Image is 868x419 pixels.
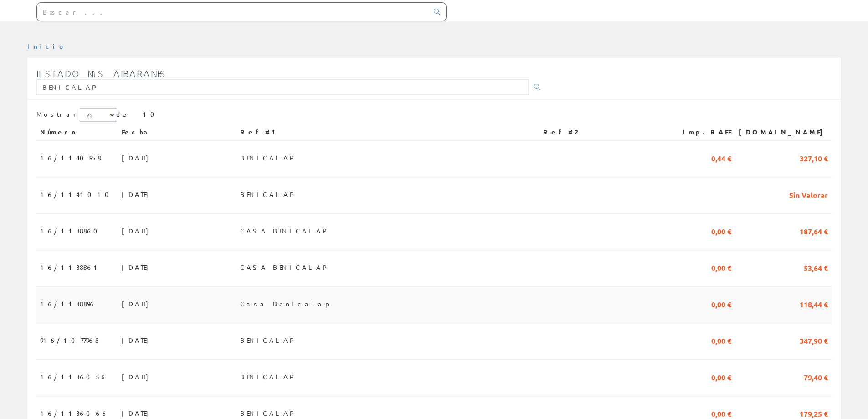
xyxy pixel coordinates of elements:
[539,124,667,140] th: Ref #2
[711,369,731,384] span: 0,00 €
[711,150,731,166] span: 0,44 €
[711,296,731,311] span: 0,00 €
[800,223,828,238] span: 187,64 €
[122,332,153,348] span: [DATE]
[122,186,153,202] span: [DATE]
[240,186,296,202] span: BENICALAP
[800,332,828,348] span: 347,90 €
[36,108,832,124] div: de 10
[240,332,296,348] span: BENICALAP
[240,369,296,384] span: BENICALAP
[789,186,828,202] span: Sin Valorar
[236,124,539,140] th: Ref #1
[804,369,828,384] span: 79,40 €
[40,369,108,384] span: 16/1136056
[36,79,529,95] input: Introduzca parte o toda la referencia1, referencia2, número, fecha(dd/mm/yy) o rango de fechas(dd...
[40,186,114,202] span: 16/1141010
[40,332,99,348] span: 916/1077968
[80,108,116,122] select: Mostrar
[36,124,118,140] th: Número
[40,223,103,238] span: 16/1138860
[122,259,153,275] span: [DATE]
[36,68,166,79] span: Listado mis albaranes
[240,259,329,275] span: CASA BENICALAP
[711,223,731,238] span: 0,00 €
[735,124,832,140] th: [DOMAIN_NAME]
[40,150,101,166] span: 16/1140958
[667,124,735,140] th: Imp.RAEE
[240,150,296,166] span: BENICALAP
[40,259,101,275] span: 16/1138861
[36,108,116,122] label: Mostrar
[122,150,153,166] span: [DATE]
[122,369,153,384] span: [DATE]
[122,223,153,238] span: [DATE]
[240,296,332,311] span: Casa Benicalap
[37,3,428,21] input: Buscar ...
[240,223,329,238] span: CASA BENICALAP
[800,296,828,311] span: 118,44 €
[800,150,828,166] span: 327,10 €
[804,259,828,275] span: 53,64 €
[40,296,96,311] span: 16/1138896
[122,296,153,311] span: [DATE]
[711,259,731,275] span: 0,00 €
[711,332,731,348] span: 0,00 €
[118,124,236,140] th: Fecha
[27,42,66,50] a: Inicio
